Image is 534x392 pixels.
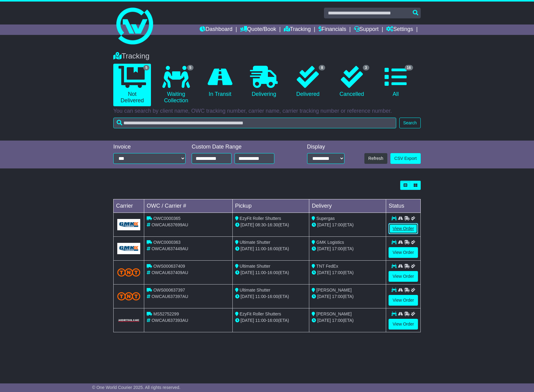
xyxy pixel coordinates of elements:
[316,240,344,245] span: GMK Logistics
[332,318,343,323] span: 17:00
[152,222,188,227] span: OWCAU637699AU
[113,144,186,150] div: Invoice
[317,270,331,275] span: [DATE]
[245,64,283,100] a: Delivering
[92,385,181,390] span: © One World Courier 2025. All rights reserved.
[241,318,254,323] span: [DATE]
[333,64,370,100] a: 3 Cancelled
[255,318,266,323] span: 11:00
[319,65,325,70] span: 8
[363,65,369,70] span: 3
[332,222,343,227] span: 17:00
[153,216,181,221] span: OWC0000365
[389,247,418,258] a: View Order
[232,199,309,213] td: Pickup
[117,219,140,230] img: GetCarrierServiceLogo
[152,318,188,323] span: OWCAU637393AU
[235,317,307,324] div: - (ETA)
[267,270,278,275] span: 16:00
[316,288,352,292] span: [PERSON_NAME]
[153,288,185,292] span: OWS000637397
[312,269,383,276] div: (ETA)
[389,319,418,330] a: View Order
[235,222,307,228] div: - (ETA)
[152,294,188,299] span: OWCAU637397AU
[153,264,185,269] span: OWS000637409
[332,246,343,251] span: 17:00
[235,293,307,300] div: - (ETA)
[241,222,254,227] span: [DATE]
[235,269,307,276] div: - (ETA)
[117,268,140,277] img: TNT_Domestic.png
[389,271,418,282] a: View Order
[143,65,150,70] span: 5
[192,144,290,150] div: Custom Date Range
[152,270,188,275] span: OWCAU637409AU
[117,292,140,300] img: TNT_Domestic.png
[255,270,266,275] span: 11:00
[200,24,232,35] a: Dashboard
[117,243,140,254] img: GetCarrierServiceLogo
[157,64,195,106] a: 5 Waiting Collection
[201,64,239,100] a: In Transit
[316,311,352,316] span: [PERSON_NAME]
[255,294,266,299] span: 11:00
[117,318,140,322] img: GetCarrierServiceLogo
[240,288,270,292] span: Ultimate Shutter
[332,270,343,275] span: 17:00
[110,52,424,61] div: Tracking
[241,246,254,251] span: [DATE]
[267,294,278,299] span: 16:00
[152,246,188,251] span: OWCAU637449AU
[386,199,421,213] td: Status
[312,222,383,228] div: (ETA)
[312,246,383,252] div: (ETA)
[114,199,144,213] td: Carrier
[332,294,343,299] span: 17:00
[316,264,338,269] span: TNT FedEx
[317,246,331,251] span: [DATE]
[284,24,311,35] a: Tracking
[255,246,266,251] span: 11:00
[235,246,307,252] div: - (ETA)
[113,108,421,115] p: You can search by client name, OWC tracking number, carrier name, carrier tracking number or refe...
[153,311,179,316] span: MS52752299
[240,264,270,269] span: Ultimate Shutter
[390,153,421,164] a: CSV Export
[354,24,379,35] a: Support
[399,118,421,128] button: Search
[309,199,386,213] td: Delivery
[267,318,278,323] span: 16:00
[317,222,331,227] span: [DATE]
[318,24,346,35] a: Financials
[144,199,233,213] td: OWC / Carrier #
[317,318,331,323] span: [DATE]
[312,293,383,300] div: (ETA)
[240,311,281,316] span: EzyFit Roller Shutters
[312,317,383,324] div: (ETA)
[153,240,181,245] span: OWC0000363
[364,153,387,164] button: Refresh
[389,295,418,306] a: View Order
[113,64,151,106] a: 5 Not Delivered
[289,64,327,100] a: 8 Delivered
[240,240,270,245] span: Ultimate Shutter
[389,223,418,234] a: View Order
[316,216,335,221] span: Supergas
[241,294,254,299] span: [DATE]
[267,246,278,251] span: 16:00
[307,144,344,150] div: Display
[240,216,281,221] span: EzyFit Roller Shutters
[255,222,266,227] span: 08:30
[267,222,278,227] span: 16:30
[187,65,194,70] span: 5
[377,64,415,100] a: 16 All
[405,65,413,70] span: 16
[386,24,413,35] a: Settings
[240,24,276,35] a: Quote/Book
[241,270,254,275] span: [DATE]
[317,294,331,299] span: [DATE]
